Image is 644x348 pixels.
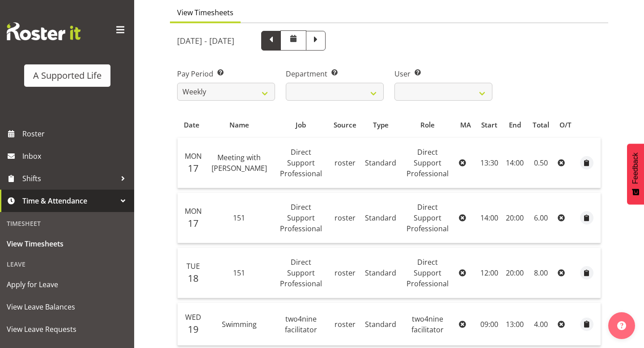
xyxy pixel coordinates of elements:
[177,7,233,18] span: View Timesheets
[33,69,102,82] div: A Supported Life
[7,323,127,336] span: View Leave Requests
[286,68,384,79] label: Department
[335,158,356,168] span: roster
[460,120,471,130] div: MA
[527,138,554,188] td: 0.50
[212,153,267,173] span: Meeting with [PERSON_NAME]
[22,194,116,208] span: Time & Attendance
[631,153,640,184] span: Feedback
[2,296,132,318] a: View Leave Balances
[361,193,400,243] td: Standard
[335,213,356,223] span: roster
[334,120,356,130] div: Source
[627,144,644,204] button: Feedback - Show survey
[502,193,527,243] td: 20:00
[2,273,132,296] a: Apply for Leave
[476,248,503,298] td: 12:00
[2,255,132,273] div: Leave
[2,318,132,340] a: View Leave Requests
[411,314,444,335] span: two4nine facilitator
[533,120,549,130] div: Total
[233,268,245,278] span: 151
[182,120,200,130] div: Date
[2,233,132,255] a: View Timesheets
[361,303,400,346] td: Standard
[361,138,400,188] td: Standard
[22,172,116,185] span: Shifts
[407,202,449,233] span: Direct Support Professional
[22,149,130,163] span: Inbox
[285,314,317,335] span: two4nine facilitator
[481,120,497,130] div: Start
[7,278,127,291] span: Apply for Leave
[527,248,554,298] td: 8.00
[527,193,554,243] td: 6.00
[502,303,527,346] td: 13:00
[222,319,257,329] span: Swimming
[280,147,322,178] span: Direct Support Professional
[527,303,554,346] td: 4.00
[22,127,130,140] span: Roster
[502,248,527,298] td: 20:00
[185,206,202,216] span: Mon
[2,214,132,233] div: Timesheet
[407,257,449,289] span: Direct Support Professional
[177,36,234,46] h5: [DATE] - [DATE]
[476,303,503,346] td: 09:00
[188,217,199,229] span: 17
[278,120,323,130] div: Job
[335,319,356,329] span: roster
[188,162,199,174] span: 17
[7,237,127,250] span: View Timesheets
[335,268,356,278] span: roster
[233,213,245,223] span: 151
[7,22,80,40] img: Rosterit website logo
[508,120,522,130] div: End
[188,323,199,335] span: 19
[7,300,127,314] span: View Leave Balances
[188,272,199,284] span: 18
[367,120,395,130] div: Type
[476,138,503,188] td: 13:30
[280,257,322,289] span: Direct Support Professional
[186,261,200,271] span: Tue
[405,120,450,130] div: Role
[185,312,201,322] span: Wed
[559,120,572,130] div: O/T
[185,151,202,161] span: Mon
[617,321,626,330] img: help-xxl-2.png
[210,120,268,130] div: Name
[394,68,492,79] label: User
[502,138,527,188] td: 14:00
[177,68,275,79] label: Pay Period
[280,202,322,233] span: Direct Support Professional
[361,248,400,298] td: Standard
[476,193,503,243] td: 14:00
[407,147,449,178] span: Direct Support Professional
